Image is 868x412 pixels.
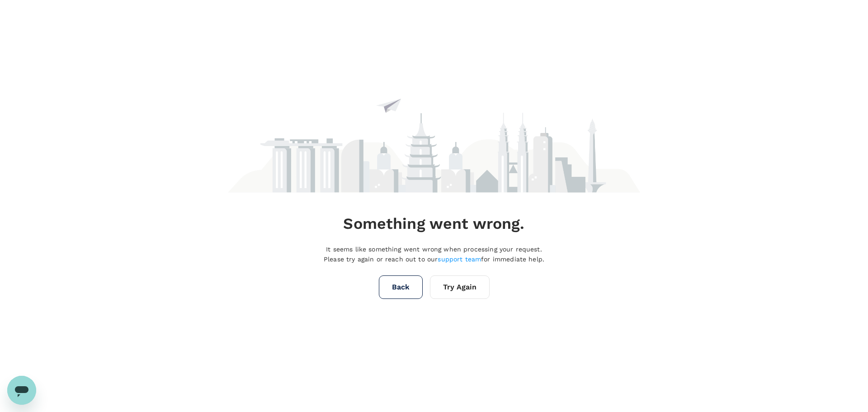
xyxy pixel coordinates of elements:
[343,214,524,233] h4: Something went wrong.
[324,244,544,265] p: It seems like something went wrong when processing your request. Please try again or reach out to...
[228,58,640,192] img: maintenance
[438,256,481,263] a: support team
[379,275,423,299] button: Back
[430,275,490,299] button: Try Again
[7,376,36,405] iframe: Button to launch messaging window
